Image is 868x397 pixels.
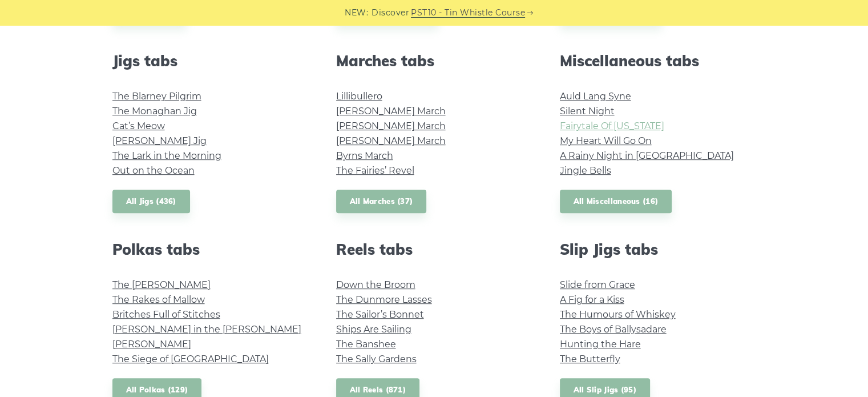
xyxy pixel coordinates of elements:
[336,135,446,146] a: [PERSON_NAME] March
[336,190,427,213] a: All Marches (37)
[560,106,615,117] a: Silent Night
[336,150,393,161] a: Byrns March
[336,354,417,364] a: The Sally Gardens
[336,106,446,117] a: [PERSON_NAME] March
[560,354,620,364] a: The Butterfly
[112,150,221,161] a: The Lark in the Morning
[560,135,652,146] a: My Heart Will Go On
[372,6,409,19] span: Discover
[411,6,525,19] a: PST10 - Tin Whistle Course
[112,294,205,305] a: The Rakes of Mallow
[560,309,676,320] a: The Humours of Whiskey
[560,121,664,131] a: Fairytale Of [US_STATE]
[560,165,611,176] a: Jingle Bells
[112,339,191,350] a: [PERSON_NAME]
[112,354,269,364] a: The Siege of [GEOGRAPHIC_DATA]
[560,294,624,305] a: A Fig for a Kiss
[336,165,414,176] a: The Fairies’ Revel
[336,294,432,305] a: The Dunmore Lasses
[560,52,756,70] h2: Miscellaneous tabs
[336,339,396,350] a: The Banshee
[112,52,309,70] h2: Jigs tabs
[560,240,756,258] h2: Slip Jigs tabs
[560,190,672,213] a: All Miscellaneous (16)
[336,91,382,102] a: Lillibullero
[112,135,207,146] a: [PERSON_NAME] Jig
[345,6,368,19] span: NEW:
[112,324,301,335] a: [PERSON_NAME] in the [PERSON_NAME]
[112,279,211,290] a: The [PERSON_NAME]
[112,190,190,213] a: All Jigs (436)
[112,91,201,102] a: The Blarney Pilgrim
[560,150,734,161] a: A Rainy Night in [GEOGRAPHIC_DATA]
[336,52,532,70] h2: Marches tabs
[112,309,220,320] a: Britches Full of Stitches
[560,339,641,350] a: Hunting the Hare
[336,324,411,335] a: Ships Are Sailing
[336,309,424,320] a: The Sailor’s Bonnet
[112,106,197,117] a: The Monaghan Jig
[336,240,532,258] h2: Reels tabs
[560,324,667,335] a: The Boys of Ballysadare
[560,279,635,290] a: Slide from Grace
[112,165,195,176] a: Out on the Ocean
[336,121,446,131] a: [PERSON_NAME] March
[336,279,415,290] a: Down the Broom
[560,91,631,102] a: Auld Lang Syne
[112,121,165,131] a: Cat’s Meow
[112,240,309,258] h2: Polkas tabs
